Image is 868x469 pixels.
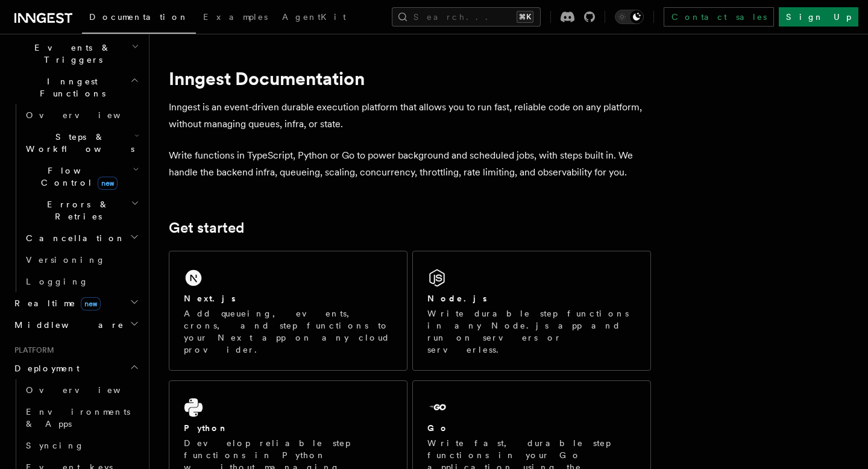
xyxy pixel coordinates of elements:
a: Versioning [21,249,142,271]
div: Inngest Functions [10,104,142,292]
p: Add queueing, events, crons, and step functions to your Next app on any cloud provider. [184,307,392,356]
h2: Node.js [427,292,487,304]
span: Inngest Functions [10,75,130,99]
h2: Go [427,422,449,434]
span: AgentKit [282,12,346,22]
p: Inngest is an event-driven durable execution platform that allows you to run fast, reliable code ... [169,99,651,133]
span: Versioning [26,255,105,265]
span: Logging [26,277,89,286]
a: Examples [196,4,275,33]
button: Flow Controlnew [21,160,142,194]
span: Flow Control [21,165,133,189]
button: Realtimenew [10,292,142,314]
span: Syncing [26,441,84,450]
span: Middleware [10,319,124,331]
h1: Inngest Documentation [169,68,651,89]
span: Platform [10,345,54,355]
button: Inngest Functions [10,71,142,104]
span: Events & Triggers [10,42,131,66]
button: Events & Triggers [10,37,142,71]
a: Overview [21,104,142,126]
a: Contact sales [664,7,774,27]
a: Sign Up [779,7,858,27]
kbd: ⌘K [517,11,533,23]
span: new [98,177,118,190]
span: Examples [203,12,268,22]
a: Logging [21,271,142,292]
button: Cancellation [21,227,142,249]
button: Search...⌘K [392,7,541,27]
a: Environments & Apps [21,401,142,435]
a: Get started [169,219,244,236]
span: Steps & Workflows [21,131,134,155]
span: Overview [26,385,150,395]
button: Middleware [10,314,142,336]
span: Errors & Retries [21,198,131,222]
button: Steps & Workflows [21,126,142,160]
span: Overview [26,110,150,120]
a: Node.jsWrite durable step functions in any Node.js app and run on servers or serverless. [412,251,651,371]
button: Errors & Retries [21,194,142,227]
a: Documentation [82,4,196,34]
h2: Next.js [184,292,236,304]
p: Write durable step functions in any Node.js app and run on servers or serverless. [427,307,636,356]
p: Write functions in TypeScript, Python or Go to power background and scheduled jobs, with steps bu... [169,147,651,181]
span: Documentation [89,12,189,22]
button: Deployment [10,357,142,379]
button: Toggle dark mode [615,10,644,24]
h2: Python [184,422,228,434]
a: AgentKit [275,4,353,33]
span: Realtime [10,297,101,309]
span: Environments & Apps [26,407,130,429]
span: Cancellation [21,232,125,244]
span: new [81,297,101,310]
a: Syncing [21,435,142,456]
span: Deployment [10,362,80,374]
a: Next.jsAdd queueing, events, crons, and step functions to your Next app on any cloud provider. [169,251,407,371]
a: Overview [21,379,142,401]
